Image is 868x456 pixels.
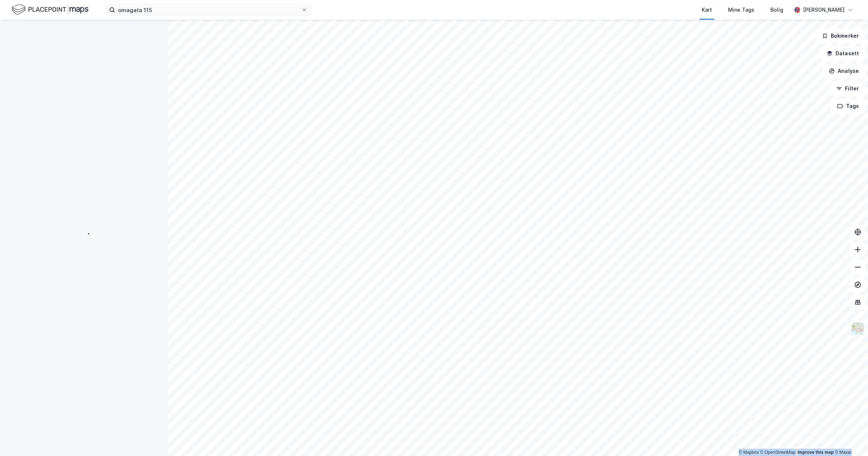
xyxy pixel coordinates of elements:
button: Bokmerker [816,29,865,43]
div: Mine Tags [728,5,754,14]
div: Kart [702,5,712,14]
a: Mapbox [739,450,759,455]
img: logo.f888ab2527a4732fd821a326f86c7f29.svg [12,3,88,16]
button: Analyse [823,64,865,78]
a: OpenStreetMap [760,450,796,455]
img: spinner.a6d8c91a73a9ac5275cf975e30b51cfb.svg [78,228,90,239]
div: Bolig [770,5,783,14]
input: Søk på adresse, matrikkel, gårdeiere, leietakere eller personer [115,4,301,15]
img: Z [851,322,865,336]
iframe: Chat Widget [831,421,868,456]
a: Improve this map [797,450,834,455]
div: [PERSON_NAME] [803,5,845,14]
button: Tags [831,99,865,113]
button: Datasett [821,46,865,61]
button: Filter [830,81,865,96]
